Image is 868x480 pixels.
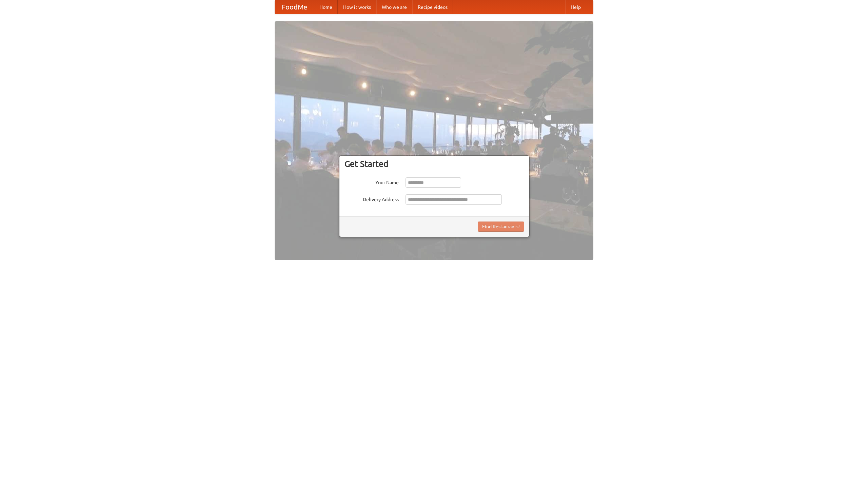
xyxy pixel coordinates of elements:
a: Help [565,0,586,14]
a: FoodMe [275,0,314,14]
label: Delivery Address [344,194,399,203]
h3: Get Started [344,159,524,169]
a: Home [314,0,338,14]
a: Who we are [376,0,412,14]
button: Find Restaurants! [478,222,524,232]
label: Your Name [344,177,399,186]
a: Recipe videos [412,0,453,14]
a: How it works [338,0,376,14]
